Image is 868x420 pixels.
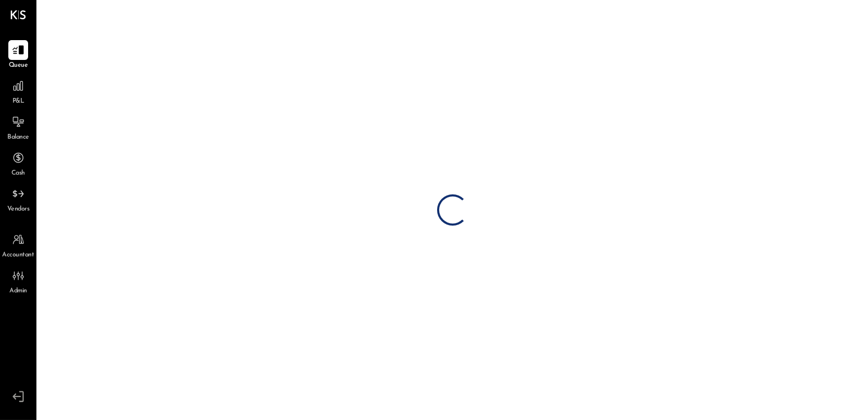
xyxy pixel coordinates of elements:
[7,205,30,214] span: Vendors
[1,76,36,106] a: P&L
[9,61,28,70] span: Queue
[9,287,27,296] span: Admin
[1,148,36,178] a: Cash
[3,251,34,260] span: Accountant
[1,112,36,142] a: Balance
[11,169,25,178] span: Cash
[7,133,29,142] span: Balance
[1,184,36,214] a: Vendors
[1,230,36,260] a: Accountant
[12,97,24,106] span: P&L
[1,40,36,70] a: Queue
[1,266,36,296] a: Admin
